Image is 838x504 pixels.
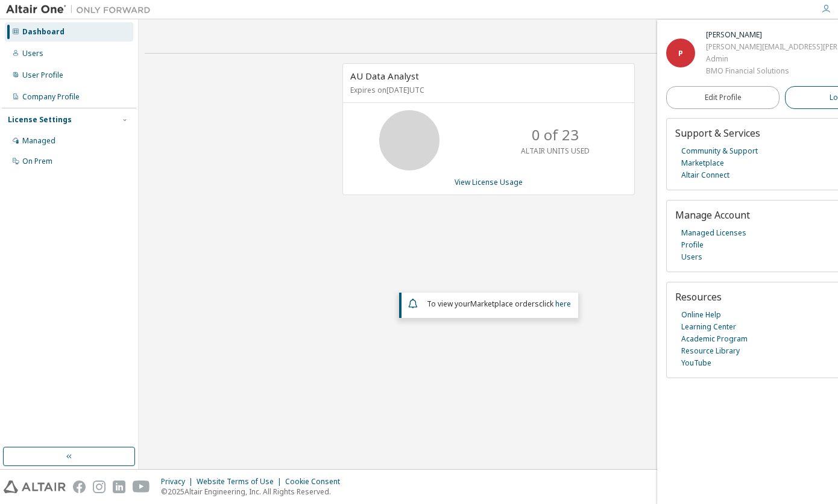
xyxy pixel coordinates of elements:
a: View License Usage [455,177,523,187]
div: Dashboard [22,27,65,37]
img: facebook.svg [73,481,86,493]
span: AU Data Analyst [350,70,419,82]
div: Company Profile [22,92,80,102]
span: To view your click [427,299,571,309]
p: 0 of 23 [532,125,579,145]
div: Website Terms of Use [197,477,285,487]
div: License Settings [8,115,72,125]
a: Marketplace [681,157,724,169]
a: Profile [681,239,704,251]
div: On Prem [22,157,52,166]
span: Support & Services [675,126,760,140]
a: here [555,299,571,309]
img: instagram.svg [93,481,106,493]
img: linkedin.svg [113,481,125,493]
img: Altair One [6,4,157,16]
a: Online Help [681,309,721,321]
div: Managed [22,136,55,146]
span: Edit Profile [705,93,742,102]
em: Marketplace orders [470,299,539,309]
a: Managed Licenses [681,227,746,239]
p: © 2025 Altair Engineering, Inc. All Rights Reserved. [161,487,347,497]
a: Community & Support [681,145,758,157]
a: Altair Connect [681,169,729,181]
div: Users [22,49,43,58]
div: User Profile [22,70,63,80]
a: YouTube [681,357,711,369]
a: Academic Program [681,333,748,345]
a: Resource Library [681,345,740,357]
span: Manage Account [675,208,750,222]
a: Edit Profile [666,86,780,109]
span: P [678,48,683,58]
p: ALTAIR UNITS USED [521,146,590,156]
div: Privacy [161,477,197,487]
a: Learning Center [681,321,736,333]
a: Users [681,251,702,263]
p: Expires on [DATE] UTC [350,85,624,95]
div: Cookie Consent [285,477,347,487]
span: Resources [675,290,722,303]
img: altair_logo.svg [4,481,66,493]
img: youtube.svg [133,481,150,493]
